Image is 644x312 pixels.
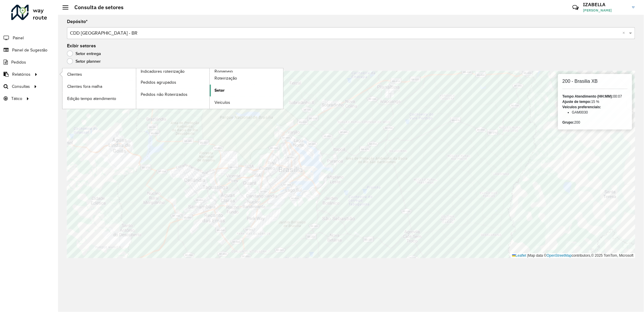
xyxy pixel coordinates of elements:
a: Veículos [210,97,283,109]
div: Map data © contributors,© 2025 TomTom, Microsoft [511,253,635,258]
a: Edição tempo atendimento [63,93,136,104]
a: OpenStreetMap [547,253,572,258]
span: Tático [11,96,22,102]
span: Roteirização [214,75,237,81]
a: Clientes [63,68,136,80]
label: Exibir setores [67,42,96,49]
a: Roteirização [210,72,283,84]
span: Clientes [67,71,82,77]
span: Painel de Sugestão [12,47,47,53]
a: Contato Rápido [569,1,582,14]
span: Pedidos não Roteirizados [141,91,188,98]
li: GAM0030 [572,110,628,115]
div: 00:07 [563,94,628,99]
span: Pedidos [11,59,26,65]
div: Críticas? Dúvidas? Elogios? Sugestões? Entre em contato conosco! [502,2,563,18]
span: Clientes fora malha [67,83,102,90]
span: Romaneio [214,68,233,75]
span: Pedidos agrupados [141,79,177,85]
div: 200 [563,120,628,125]
span: Indicadores roteirização [141,68,185,75]
span: Setor [214,87,225,93]
a: Pedidos não Roteirizados [136,88,210,100]
span: Veículos [214,99,230,106]
div: 15 % [563,99,628,104]
span: Edição tempo atendimento [67,96,116,102]
a: Setor [210,85,283,96]
span: [PERSON_NAME] [583,8,628,13]
a: Romaneio [136,68,283,109]
span: | [527,253,528,258]
h6: 200 - Brasilia XB [563,78,628,84]
a: Pedidos agrupados [136,76,210,88]
a: Clientes fora malha [63,80,136,92]
span: Consultas [12,83,30,90]
label: Depósito [67,18,88,25]
strong: Tempo Atendimento (HH:MM): [563,94,613,98]
a: Leaflet [512,253,526,258]
span: Painel [13,35,24,41]
strong: Ajuste de tempo: [563,100,591,104]
strong: Veículos preferenciais: [563,105,601,109]
span: Clear all [623,30,628,37]
strong: Grupo: [563,120,574,125]
span: Relatórios [12,71,31,77]
label: Setor entrega [67,51,101,56]
h2: Consulta de setores [68,4,124,11]
h3: IZABELLA [583,2,628,7]
label: Setor planner [67,58,101,64]
a: Indicadores roteirização [63,68,210,109]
